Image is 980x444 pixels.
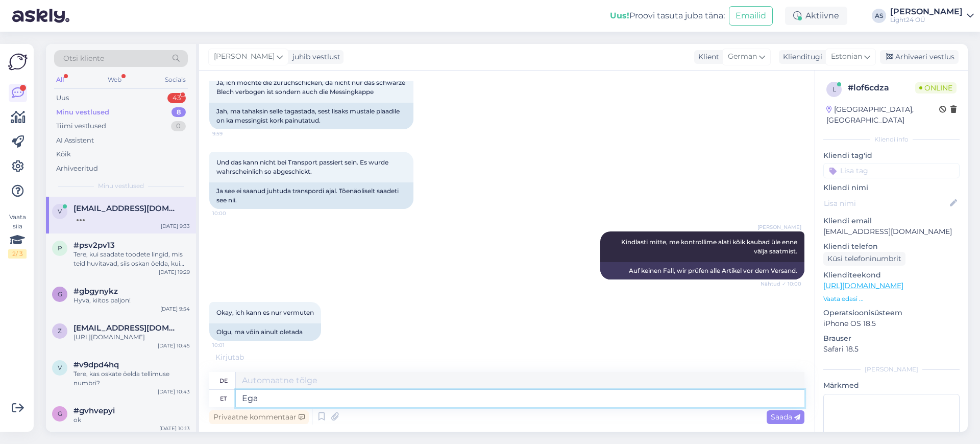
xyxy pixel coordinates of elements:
div: ok [73,415,190,425]
a: [URL][DOMAIN_NAME] [823,281,903,290]
span: z [58,327,62,335]
div: et [220,390,227,407]
div: Light24 OÜ [890,16,963,24]
div: Arhiveeritud [56,163,98,174]
div: Jah, ma tahaksin selle tagastada, sest lisaks mustale plaadile on ka messingist kork painutatud. [209,103,413,129]
div: [PERSON_NAME] [823,365,960,374]
span: [PERSON_NAME] [214,51,275,62]
div: [DATE] 10:45 [158,342,190,349]
textarea: Ega [236,390,804,407]
span: Otsi kliente [63,53,104,64]
a: [PERSON_NAME]Light24 OÜ [890,8,974,24]
div: Uus [56,93,69,103]
p: Kliendi tag'id [823,150,960,161]
div: Klienditugi [779,52,822,62]
div: [URL][DOMAIN_NAME] [73,333,190,342]
div: Proovi tasuta juba täna: [610,10,725,22]
input: Lisa tag [823,163,960,178]
p: Brauser [823,333,960,344]
div: [DATE] 10:13 [159,425,190,432]
div: [DATE] 9:54 [160,305,190,313]
button: Emailid [729,6,773,26]
p: Kliendi nimi [823,182,960,193]
span: #gbgynykz [73,287,118,296]
div: 8 [171,107,186,118]
div: Kliendi info [823,135,960,144]
div: Tere, kui saadate toodete lingid, mis teid huvitavad, siis oskan öelda, kui kiiresti me need Barc... [73,250,190,268]
span: Estonian [831,51,862,62]
span: Minu vestlused [98,181,144,191]
p: Operatsioonisüsteem [823,308,960,318]
div: [GEOGRAPHIC_DATA], [GEOGRAPHIC_DATA] [826,104,939,126]
b: Uus! [610,11,629,20]
p: Märkmed [823,380,960,391]
div: Web [106,73,124,86]
div: Küsi telefoninumbrit [823,252,905,266]
p: [EMAIL_ADDRESS][DOMAIN_NAME] [823,226,960,237]
p: Vaata edasi ... [823,294,960,303]
div: Hyvä, kiitos paljon! [73,296,190,305]
span: German [728,51,757,62]
span: g [58,290,62,298]
span: [PERSON_NAME] [757,223,801,231]
span: Online [915,82,957,94]
div: juhib vestlust [288,52,340,62]
div: 0 [171,121,186,131]
span: v [58,364,62,371]
span: 10:00 [212,209,251,217]
img: Askly Logo [8,52,28,72]
span: Und das kann nicht bei Transport passiert sein. Es wurde wahrscheinlich so abgeschickt. [216,158,390,175]
p: Safari 18.5 [823,344,960,355]
div: Kirjutab [209,352,804,363]
div: Minu vestlused [56,107,109,118]
div: Arhiveeri vestlus [880,50,959,64]
span: v [58,207,62,215]
span: Okay, ich kann es nur vermuten [216,309,314,316]
div: 2 / 3 [8,249,27,259]
div: AS [872,9,886,23]
div: 43 [167,93,186,103]
span: Kindlasti mitte, me kontrollime alati kõik kaubad üle enne välja saatmist. [621,238,799,255]
div: Olgu, ma võin ainult oletada [209,323,321,341]
span: g [58,410,62,417]
span: zhene4kaa@mail.ru [73,323,180,333]
p: Klienditeekond [823,270,960,281]
div: [PERSON_NAME] [890,8,963,16]
div: Ja see ei saanud juhtuda transpordi ajal. Tõenäoliselt saadeti see nii. [209,182,413,209]
span: Saada [771,412,800,422]
div: Klient [694,52,719,62]
div: Auf keinen Fall, wir prüfen alle Artikel vor dem Versand. [600,262,804,279]
div: Tere, kas oskate öelda tellimuse numbri? [73,369,190,388]
span: v_klein80@yahoo.de [73,204,180,213]
div: Kõik [56,149,71,159]
input: Lisa nimi [824,198,948,209]
div: AI Assistent [56,135,94,146]
div: [DATE] 10:43 [158,388,190,395]
span: #v9dpd4hq [73,360,119,369]
div: [DATE] 19:29 [159,268,190,276]
div: Tiimi vestlused [56,121,106,131]
p: Kliendi telefon [823,241,960,252]
div: [DATE] 9:33 [161,222,190,230]
div: de [219,372,228,389]
p: iPhone OS 18.5 [823,318,960,329]
div: All [54,73,66,86]
div: Socials [163,73,188,86]
div: # lof6cdza [848,82,915,94]
span: #gvhvepyi [73,406,115,415]
span: l [832,85,836,93]
div: Aktiivne [785,7,847,25]
div: Vaata siia [8,213,27,259]
p: Kliendi email [823,216,960,226]
span: #psv2pv13 [73,241,115,250]
span: p [58,244,62,252]
span: 9:59 [212,130,251,137]
div: Privaatne kommentaar [209,410,309,424]
span: 10:01 [212,341,251,349]
span: Nähtud ✓ 10:00 [761,280,801,288]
